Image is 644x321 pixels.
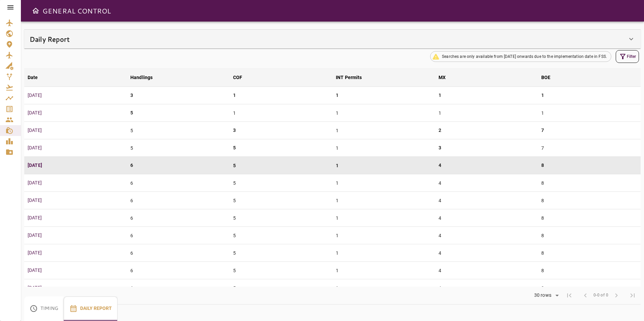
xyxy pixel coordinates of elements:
p: [DATE] [28,144,124,151]
p: [DATE] [28,214,124,221]
td: 1 [332,174,435,192]
span: Last Page [624,287,641,304]
button: Daily Report [64,296,118,321]
p: [DATE] [28,109,124,116]
td: 7 [538,139,641,157]
td: 5 [230,157,332,174]
span: First Page [561,287,577,304]
span: COF [233,73,251,81]
td: 1 [332,104,435,122]
td: 4 [435,279,538,297]
td: 5 [127,139,230,157]
span: Next Page [608,287,624,304]
td: 6 [127,244,230,262]
td: 5 [230,209,332,227]
p: [DATE] [28,284,124,291]
span: Searches are only available from [DATE] onwards due to the implementation date in FSS. [438,53,611,60]
td: 5 [230,244,332,262]
td: 1 [332,122,435,139]
h6: Daily Report [30,34,70,44]
p: [DATE] [28,232,124,239]
td: 8 [538,227,641,244]
td: 1 [332,139,435,157]
td: 1 [332,157,435,174]
td: 8 [538,192,641,209]
td: 1 [332,209,435,227]
div: 30 rows [533,292,553,298]
td: 1 [435,104,538,122]
p: 6 [130,162,133,169]
td: 4 [435,209,538,227]
p: 2 [439,127,441,134]
td: 1 [332,279,435,297]
td: 6 [127,192,230,209]
td: 5 [230,227,332,244]
td: 6 [127,209,230,227]
span: MX [439,73,454,81]
p: 1 [439,92,441,99]
div: Date [28,73,38,81]
p: 3 [233,127,236,134]
div: basic tabs example [24,296,118,321]
p: 4 [439,162,441,169]
p: [DATE] [28,197,124,204]
p: 3 [130,92,133,99]
td: 4 [435,227,538,244]
td: 1 [332,192,435,209]
td: 4 [435,192,538,209]
span: Previous Page [577,287,593,304]
span: Handlings [130,73,161,81]
td: 4 [435,174,538,192]
td: 1 [332,227,435,244]
td: 8 [538,244,641,262]
p: [DATE] [28,92,124,99]
td: 1 [332,244,435,262]
td: 5 [230,174,332,192]
td: 4 [435,262,538,279]
td: 5 [230,279,332,297]
span: BOE [541,73,559,81]
td: 1 [230,104,332,122]
td: 8 [538,279,641,297]
p: 3 [439,144,441,151]
button: Open drawer [29,4,42,17]
p: [DATE] [28,127,124,134]
div: Handlings [130,73,153,81]
h6: GENERAL CONTROL [42,5,111,16]
div: BOE [541,73,550,81]
p: 1 [233,92,236,99]
td: 8 [538,174,641,192]
td: 6 [127,279,230,297]
p: 8 [541,162,544,169]
td: 5 [127,122,230,139]
button: Filter [616,50,639,63]
td: 5 [230,192,332,209]
div: Daily Report [24,30,641,48]
p: 5 [233,144,236,151]
td: 6 [127,174,230,192]
p: 7 [541,127,544,134]
p: 1 [336,92,339,99]
td: 5 [230,262,332,279]
p: 1 [541,92,544,99]
span: 0-0 of 0 [593,292,608,299]
p: [DATE] [28,179,124,186]
td: 6 [127,227,230,244]
span: Date [28,73,47,81]
span: INT Permits [336,73,371,81]
button: Timing [24,296,64,321]
p: [DATE] [28,162,124,169]
p: [DATE] [28,267,124,274]
td: 1 [332,262,435,279]
div: INT Permits [336,73,362,81]
p: [DATE] [28,249,124,256]
td: 1 [538,104,641,122]
div: MX [439,73,446,81]
div: COF [233,73,242,81]
td: 8 [538,262,641,279]
td: 6 [127,262,230,279]
td: 8 [538,209,641,227]
td: 4 [435,244,538,262]
p: 5 [130,109,133,116]
div: 30 rows [530,290,561,300]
